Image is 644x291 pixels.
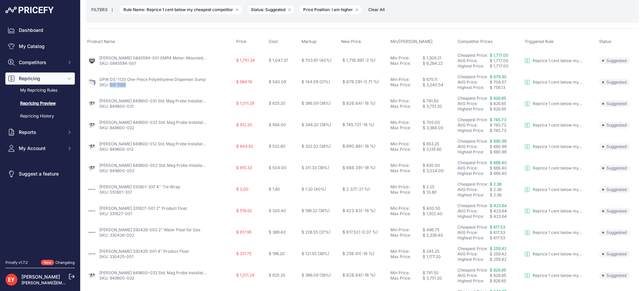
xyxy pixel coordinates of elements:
[599,143,630,150] span: Suggested
[99,168,135,173] a: SKU: 849600-002
[490,203,507,208] span: $ 423.64
[490,246,506,251] a: $ 259.42
[390,141,423,147] div: Min Price:
[423,168,455,174] div: $ 3,024.00
[236,122,252,127] span: $ 912.20
[490,192,501,197] span: $ 2.38
[458,268,488,273] a: Cheapest Price:
[99,98,259,103] a: [PERSON_NAME] 849600-031 Std. Mag Probe Installation Kit w/ 4" Float & 50' Cable
[236,251,252,256] span: $ 317.75
[269,39,278,44] span: Cost
[533,273,583,278] p: Reprice 1 cent below my cheapest competitor
[342,165,376,170] span: $ 666.39
[458,171,484,176] a: Highest Price:
[5,168,75,180] a: Suggest a feature
[21,280,158,285] a: [PERSON_NAME][EMAIL_ADDRESS][PERSON_NAME][DOMAIN_NAME]
[533,230,583,235] p: Reprice 1 cent below my cheapest competitor
[342,273,376,278] span: $ 826.64
[525,273,583,278] a: Reprice 1 cent below my cheapest competitor
[458,203,488,208] a: Cheapest Price:
[302,230,330,235] span: $ 228.55 (37%)
[490,214,507,219] span: $ 423.64
[490,85,505,90] span: $ 756.13
[458,278,484,283] a: Highest Price:
[599,251,630,257] span: Suggested
[423,61,455,66] div: $ 6,284.22
[269,273,285,278] span: $ 625.20
[458,273,490,278] div: AVG Price:
[458,187,490,192] div: AVG Price:
[490,230,522,235] div: $ 617.53
[390,190,423,195] div: Max Price:
[269,165,286,170] span: $ 504.00
[236,208,252,213] span: $ 518.62
[490,225,505,230] a: $ 617.53
[458,149,484,154] a: Highest Price:
[269,251,285,256] span: $ 196.20
[41,260,54,265] span: New
[458,80,490,85] div: AVG Price:
[490,160,507,165] a: $ 666.40
[490,53,508,58] a: $ 1,717.00
[99,254,133,259] a: SKU: 330425-001
[525,165,583,171] a: Reprice 1 cent below my cheapest competitor
[269,79,286,84] span: $ 540.09
[490,278,506,283] span: $ 826.65
[5,85,75,96] a: My Repricing Rules
[341,39,361,44] span: New Price
[599,208,630,214] span: Suggested
[458,117,488,122] a: Cheapest Price:
[5,260,28,265] div: Pricefy v1.7.2
[99,227,200,232] a: [PERSON_NAME] 330426-002 2" Water Float for Gas
[355,187,370,192] span: (-21 %)
[19,59,63,66] span: Competitors
[458,230,490,235] div: AVG Price:
[423,206,455,211] div: $ 400.50
[365,6,388,13] span: Clear All
[423,141,455,147] div: $ 653.25
[423,190,455,195] div: $ 10.80
[490,235,505,240] span: $ 617.53
[302,144,331,149] span: $ 322.02 (38%)
[525,144,583,149] a: Reprice 1 cent below my cheapest competitor
[269,230,286,235] span: $ 389.40
[533,58,583,63] p: Reprice 1 cent below my cheapest competitor
[423,227,455,233] div: $ 486.75
[5,110,75,122] a: Repricing History
[490,117,506,122] span: $ 745.73
[423,211,455,216] div: $ 1,922.40
[359,230,378,235] span: (-0.07 %)
[390,77,423,82] div: Min Price:
[490,149,506,154] span: $ 690.99
[490,144,522,149] div: $ 690.99
[423,98,455,104] div: $ 781.50
[490,58,522,63] div: $ 1,717.00
[490,182,501,187] a: $ 2.38
[99,104,133,109] a: SKU: 849600-031
[269,187,280,192] span: $ 1.80
[361,79,379,84] span: (-0.71 %)
[423,276,455,281] div: $ 3,751.20
[302,79,330,84] span: $ 144.09 (21%)
[390,184,423,190] div: Min Price:
[533,80,583,85] p: Reprice 1 cent below my cheapest competitor
[236,58,255,63] span: $ 1,751.34
[390,125,423,131] div: Max Price:
[490,128,506,133] span: $ 745.73
[533,251,583,257] p: Reprice 1 cent below my cheapest competitor
[490,123,522,128] div: $ 745.73
[5,56,75,68] button: Competitors
[390,55,423,61] div: Min Price:
[269,58,288,63] span: $ 1,047.37
[361,144,376,149] span: (-18 %)
[302,58,331,63] span: $ 703.97 (40%)
[599,100,630,107] span: Suggested
[361,165,376,170] span: (-18 %)
[599,272,630,279] span: Suggested
[99,163,258,168] a: [PERSON_NAME] 849600-002 Std. Mag Probe Installation Kit w/ 4" Float & 5' Cable
[490,257,506,262] span: $ 259.42
[269,208,286,213] span: $ 320.40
